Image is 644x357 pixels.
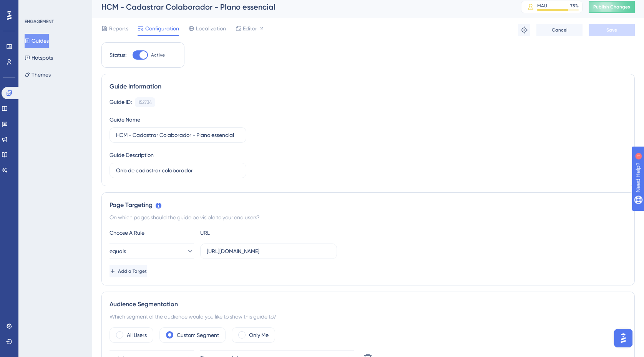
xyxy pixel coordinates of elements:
div: On which pages should the guide be visible to your end users? [110,213,627,222]
label: Only Me [249,330,269,340]
div: Audience Segmentation [110,300,627,309]
span: Editor [243,24,257,33]
span: Publish Changes [593,4,630,10]
iframe: UserGuiding AI Assistant Launcher [612,327,635,350]
label: All Users [127,330,147,340]
button: Hotspots [25,51,53,65]
div: 1 [53,4,56,10]
div: Which segment of the audience would you like to show this guide to? [110,312,627,321]
div: ENGAGEMENT [25,18,54,25]
div: Status: [110,50,126,60]
span: Add a Target [118,268,147,274]
div: Guide ID: [110,97,132,107]
div: Choose A Rule [110,228,194,237]
div: Guide Name [110,115,140,124]
span: Configuration [145,24,179,33]
button: Add a Target [110,265,147,277]
input: Type your Guide’s Name here [116,131,240,139]
div: Guide Description [110,150,154,160]
button: equals [110,244,194,259]
button: Save [589,24,635,36]
div: HCM - Cadastrar Colaborador - Plano essencial [101,2,502,12]
button: Cancel [536,24,583,36]
button: Themes [25,68,51,82]
div: 152734 [138,99,152,105]
span: Localization [196,24,226,33]
span: Need Help? [18,2,48,11]
button: Guides [25,34,49,48]
span: Save [606,27,617,33]
input: yourwebsite.com/path [207,247,330,255]
div: URL [200,228,285,237]
button: Publish Changes [589,1,635,13]
input: Type your Guide’s Description here [116,166,240,175]
div: Guide Information [110,82,627,91]
span: equals [110,247,126,256]
span: Reports [109,24,128,33]
span: Active [151,52,165,58]
label: Custom Segment [177,330,219,340]
div: 75 % [570,3,579,9]
div: MAU [537,3,547,9]
span: Cancel [552,27,568,33]
div: Page Targeting [110,200,627,210]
